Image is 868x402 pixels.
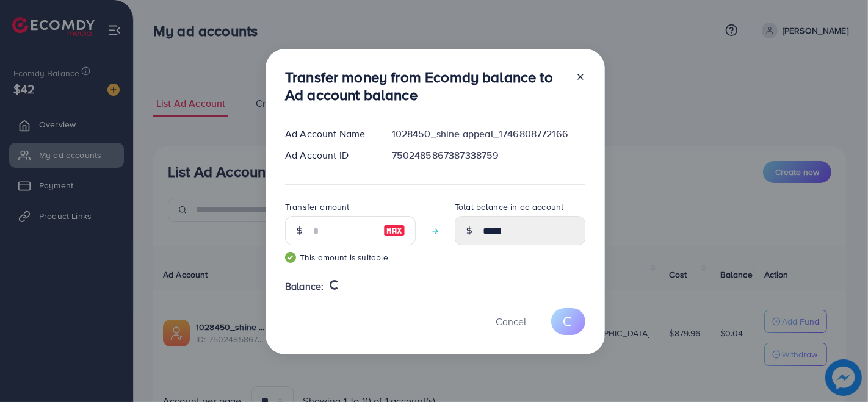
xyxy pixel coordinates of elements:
[496,315,526,328] span: Cancel
[382,148,595,162] div: 7502485867387338759
[382,127,595,141] div: 1028450_shine appeal_1746808772166
[285,251,416,264] small: This amount is suitable
[285,201,349,213] label: Transfer amount
[285,279,324,293] span: Balance:
[383,223,405,238] img: image
[285,252,296,263] img: guide
[275,127,382,141] div: Ad Account Name
[455,201,563,213] label: Total balance in ad account
[285,68,566,104] h3: Transfer money from Ecomdy balance to Ad account balance
[275,148,382,162] div: Ad Account ID
[480,308,541,334] button: Cancel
